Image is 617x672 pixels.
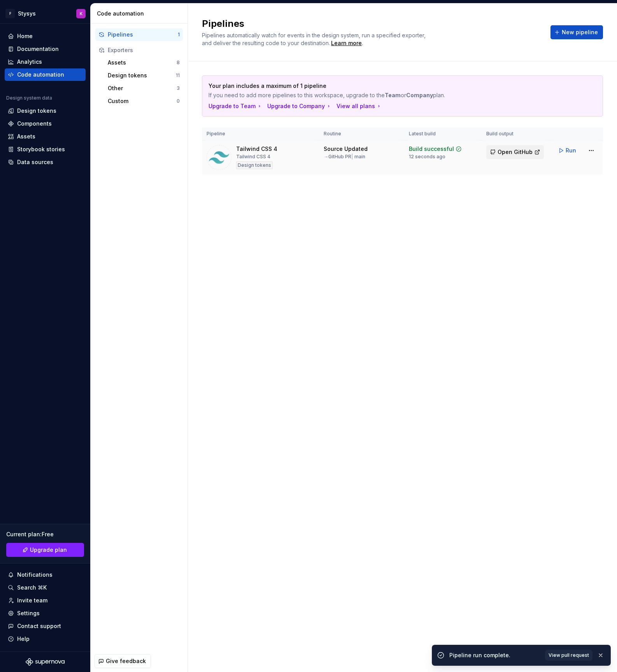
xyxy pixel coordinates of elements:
span: Give feedback [106,657,146,665]
button: Contact support [5,620,86,632]
div: Design system data [6,95,52,101]
a: Learn more [331,39,362,47]
div: Data sources [17,158,53,166]
span: | [351,154,353,159]
span: Run [566,147,576,154]
div: Build successful [409,145,454,153]
a: Settings [5,607,86,619]
a: View pull request [545,650,592,661]
button: New pipeline [550,25,603,39]
div: 11 [176,72,180,79]
div: F [5,9,15,18]
div: Assets [108,59,177,66]
button: Give feedback [95,654,151,668]
a: Invite team [5,594,86,607]
a: Design tokens [5,105,86,117]
button: Custom0 [105,95,183,107]
div: 3 [177,85,180,91]
div: Home [17,32,33,40]
div: Source Updated [324,145,368,153]
a: Components [5,117,86,130]
div: Code automation [97,10,184,17]
div: Pipelines [108,31,178,38]
button: Search ⌘K [5,581,86,594]
a: Upgrade plan [6,543,84,557]
th: Pipeline [202,128,319,140]
button: Other3 [105,82,183,94]
a: Open GitHub [486,150,544,156]
strong: Company [406,92,433,98]
div: 0 [177,98,180,104]
div: 12 seconds ago [409,154,445,160]
div: Design tokens [236,161,273,169]
div: Exporters [108,46,180,54]
div: Documentation [17,45,59,53]
a: Analytics [5,56,86,68]
strong: Team [385,92,401,98]
button: Notifications [5,569,86,581]
button: Help [5,633,86,645]
p: If you need to add more pipelines to this workspace, upgrade to the or plan. [209,91,542,99]
a: Storybook stories [5,143,86,156]
div: Assets [17,133,35,140]
span: Upgrade plan [30,546,67,554]
a: Assets [5,130,86,143]
span: Pipelines automatically watch for events in the design system, run a specified exporter, and deli... [202,32,427,46]
div: Other [108,84,177,92]
div: Tailwind CSS 4 [236,145,277,153]
div: Contact support [17,622,61,630]
a: Data sources [5,156,86,168]
div: → GitHub PR main [324,154,365,160]
a: Home [5,30,86,42]
span: Open GitHub [498,148,533,156]
div: 8 [177,59,180,66]
button: Upgrade to Team [209,102,263,110]
th: Latest build [404,128,481,140]
button: Upgrade to Company [267,102,332,110]
p: Your plan includes a maximum of 1 pipeline [209,82,542,90]
div: Design tokens [17,107,56,115]
button: Assets8 [105,56,183,69]
button: Design tokens11 [105,69,183,82]
div: Design tokens [108,72,176,79]
th: Routine [319,128,404,140]
th: Build output [482,128,550,140]
h2: Pipelines [202,17,541,30]
div: Settings [17,609,40,617]
div: 1 [178,31,180,38]
div: Invite team [17,597,47,604]
div: Current plan : Free [6,530,84,538]
div: Components [17,120,52,128]
div: K [80,10,82,17]
div: Tailwind CSS 4 [236,154,270,160]
div: Stysys [18,10,36,17]
button: Open GitHub [486,145,544,159]
div: Help [17,635,30,643]
div: Notifications [17,571,53,579]
div: Storybook stories [17,145,65,153]
a: Code automation [5,68,86,81]
svg: Supernova Logo [26,658,65,666]
button: Pipelines1 [95,28,183,41]
div: Analytics [17,58,42,66]
span: New pipeline [562,28,598,36]
button: View all plans [337,102,382,110]
a: Documentation [5,43,86,55]
div: Pipeline run complete. [449,651,540,659]
div: Search ⌘K [17,584,47,591]
span: View pull request [549,652,589,658]
div: Code automation [17,71,64,79]
span: . [330,40,363,46]
button: FStysysK [2,5,89,22]
div: Custom [108,97,177,105]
